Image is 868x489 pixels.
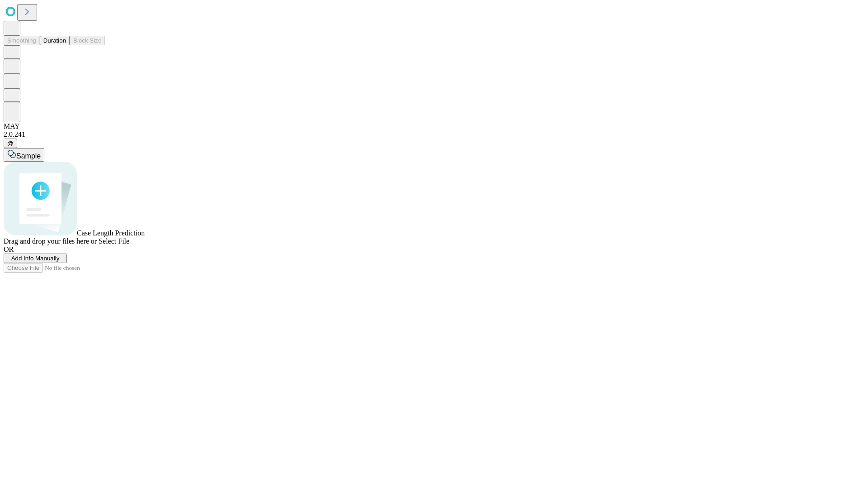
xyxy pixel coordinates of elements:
[4,130,864,139] div: 2.0.241
[70,36,105,45] button: Block Size
[16,152,41,160] span: Sample
[4,237,97,245] span: Drag and drop your files here or
[99,237,129,245] span: Select File
[40,36,70,45] button: Duration
[4,148,44,162] button: Sample
[11,255,60,262] span: Add Info Manually
[4,245,14,253] span: OR
[4,254,67,263] button: Add Info Manually
[4,122,864,130] div: MAY
[4,36,40,45] button: Smoothing
[4,139,17,148] button: @
[77,229,145,237] span: Case Length Prediction
[7,140,14,147] span: @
